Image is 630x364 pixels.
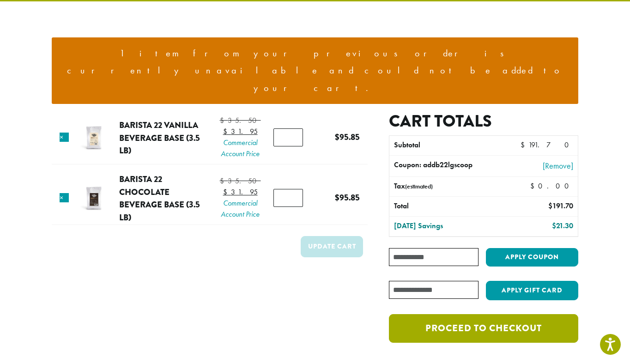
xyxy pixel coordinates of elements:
[552,221,556,231] span: $
[223,187,258,197] bdi: 31.95
[521,140,528,150] span: $
[223,187,231,197] span: $
[220,115,228,125] span: $
[301,236,363,257] button: Update cart
[389,111,578,131] h2: Cart totals
[389,177,523,196] th: Tax
[335,191,360,204] bdi: 95.85
[79,183,109,213] img: Barista 22 Chocolate Beverage Base
[507,159,573,172] a: [Remove]
[60,133,69,142] a: Remove this item
[335,131,339,143] span: $
[548,201,552,211] span: $
[335,131,360,143] bdi: 95.85
[220,198,261,220] span: Commercial Account Price
[79,123,109,153] img: Barista 22 Vanilla Beverage Base | Dillanos Coffee Roasters
[59,45,571,97] li: 1 item from your previous order is currently unavailable and could not be added to your cart.
[273,189,303,206] input: Product quantity
[220,137,261,159] span: Commercial Account Price
[389,217,503,236] th: [DATE] Savings
[486,281,578,300] button: Apply Gift Card
[521,140,573,150] bdi: 191.70
[335,191,339,204] span: $
[220,176,228,186] span: $
[530,181,538,191] span: $
[405,182,433,190] small: (estimated)
[552,221,573,231] bdi: 21.30
[273,128,303,146] input: Product quantity
[548,201,573,211] bdi: 191.70
[220,176,261,186] bdi: 35.50
[119,119,200,157] a: Barista 22 Vanilla Beverage Base (3.5 lb)
[530,181,573,191] bdi: 0.00
[389,197,503,216] th: Total
[119,173,200,224] a: Barista 22 Chocolate Beverage Base (3.5 lb)
[389,156,503,176] th: Coupon: addb22lgscoop
[389,314,578,343] a: Proceed to checkout
[223,127,231,136] span: $
[389,136,503,155] th: Subtotal
[220,115,261,125] bdi: 35.50
[60,193,69,202] a: Remove this item
[486,248,578,267] button: Apply coupon
[223,127,258,136] bdi: 31.95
